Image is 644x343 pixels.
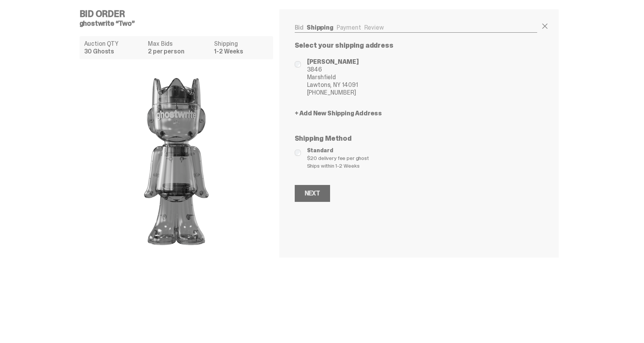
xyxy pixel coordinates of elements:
[307,89,359,97] span: [PHONE_NUMBER]
[307,66,359,73] span: 3846
[84,48,144,55] dd: 30 Ghosts
[80,9,279,18] h4: Bid Order
[100,65,253,258] img: product image
[305,190,320,196] div: Next
[307,23,334,32] a: Shipping
[148,41,209,47] dt: Max Bids
[80,20,279,27] h5: ghostwrite “Two”
[295,42,538,49] p: Select your shipping address
[84,41,144,47] dt: Auction QTY
[307,73,359,81] span: Marshfield
[307,81,359,89] span: Lawtons, NY 14091
[295,185,330,202] button: Next
[307,162,538,170] span: Ships within 1-2 Weeks
[337,23,361,32] a: Payment
[307,154,538,162] span: $20 delivery fee per ghost
[307,147,538,154] span: Standard
[295,135,538,142] p: Shipping Method
[148,48,209,55] dd: 2 per person
[295,110,538,117] a: + Add New Shipping Address
[214,48,268,55] dd: 1-2 Weeks
[307,58,359,66] span: [PERSON_NAME]
[214,41,268,47] dt: Shipping
[295,23,304,32] a: Bid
